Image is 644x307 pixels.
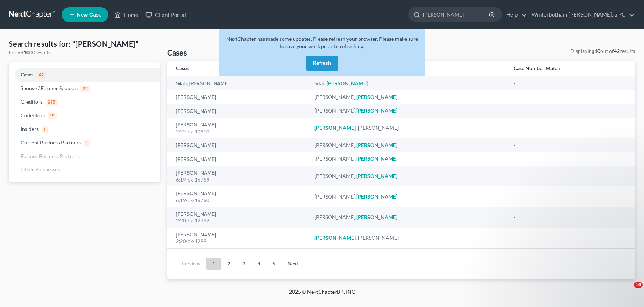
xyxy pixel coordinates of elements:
[226,36,418,49] span: NextChapter has made some updates. Please refresh your browser. Please make sure to save your wor...
[9,122,160,136] a: Insiders1
[356,156,397,162] em: [PERSON_NAME]
[9,136,160,150] a: Current Business Partners1
[9,150,160,163] a: Former Business Partners
[252,258,266,270] a: 4
[314,107,502,114] div: [PERSON_NAME],
[282,258,304,270] a: Next
[314,93,502,101] div: [PERSON_NAME],
[503,8,527,21] a: Help
[80,86,90,92] span: 22
[314,124,502,132] div: , [PERSON_NAME]
[77,12,101,18] span: New Case
[514,142,626,149] div: -
[514,214,626,221] div: -
[514,193,626,200] div: -
[314,80,502,87] div: Silab,
[176,171,216,176] a: [PERSON_NAME]
[594,48,600,54] strong: 10
[48,113,57,119] span: 19
[356,214,397,220] em: [PERSON_NAME]
[84,140,90,147] span: 1
[222,258,236,270] a: 2
[176,212,216,217] a: [PERSON_NAME]
[528,8,635,21] a: Winterbotham [PERSON_NAME], a PC
[514,107,626,114] div: -
[176,122,216,128] a: [PERSON_NAME]
[21,166,60,172] span: Other Businesses
[113,288,532,301] div: 2025 © NextChapterBK, INC
[176,238,302,245] div: 2:20-bk-12991
[9,109,160,122] a: Codebtors19
[356,173,397,179] em: [PERSON_NAME]
[111,8,142,21] a: Home
[176,95,216,100] a: [PERSON_NAME]
[314,193,502,200] div: [PERSON_NAME],
[21,85,78,91] span: Spouse / Former Spouses
[423,8,490,21] input: Search by name...
[21,139,81,146] span: Current Business Partners
[176,232,216,238] a: [PERSON_NAME]
[267,258,281,270] a: 5
[356,193,397,200] em: [PERSON_NAME]
[356,142,397,148] em: [PERSON_NAME]
[42,126,48,133] span: 1
[36,72,46,79] span: 42
[167,47,187,58] h4: Cases
[24,49,35,56] strong: 1000
[508,61,635,76] th: Case Number Match
[21,153,80,159] span: Former Business Partners
[356,94,397,100] em: [PERSON_NAME]
[514,124,626,132] div: -
[9,39,160,49] h4: Search results for: "[PERSON_NAME]"
[314,172,502,180] div: [PERSON_NAME],
[176,191,216,196] a: [PERSON_NAME]
[176,143,216,148] a: [PERSON_NAME]
[176,197,302,204] div: 6:19-bk-16760
[314,214,502,221] div: [PERSON_NAME],
[514,234,626,242] div: -
[176,157,216,162] a: [PERSON_NAME]
[21,99,43,105] span: Creditors
[514,93,626,101] div: -
[21,71,33,78] span: Cases
[314,234,502,242] div: , [PERSON_NAME]
[514,172,626,180] div: -
[237,258,251,270] a: 3
[206,258,221,270] a: 1
[314,155,502,163] div: [PERSON_NAME],
[176,128,302,135] div: 2:22-bk-10910
[634,282,643,288] span: 10
[514,155,626,163] div: -
[176,81,229,86] a: Silab, [PERSON_NAME]
[514,80,626,87] div: -
[21,126,39,132] span: Insiders
[167,61,308,76] th: Cases
[327,80,368,86] em: [PERSON_NAME]
[46,99,58,106] span: 915
[176,217,302,224] div: 2:20-bk-12392
[9,49,160,56] div: Found results
[176,109,216,114] a: [PERSON_NAME]
[9,82,160,95] a: Spouse / Former Spouses22
[570,47,635,55] div: Displaying out of results
[306,56,338,71] button: Refresh
[9,68,160,82] a: Cases42
[314,142,502,149] div: [PERSON_NAME],
[9,95,160,109] a: Creditors915
[314,235,356,241] em: [PERSON_NAME]
[142,8,190,21] a: Client Portal
[176,176,302,183] div: 6:19-bk-16759
[314,125,356,131] em: [PERSON_NAME]
[356,107,397,114] em: [PERSON_NAME]
[619,282,637,300] iframe: Intercom live chat
[614,48,620,54] strong: 42
[21,112,45,118] span: Codebtors
[9,163,160,176] a: Other Businesses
